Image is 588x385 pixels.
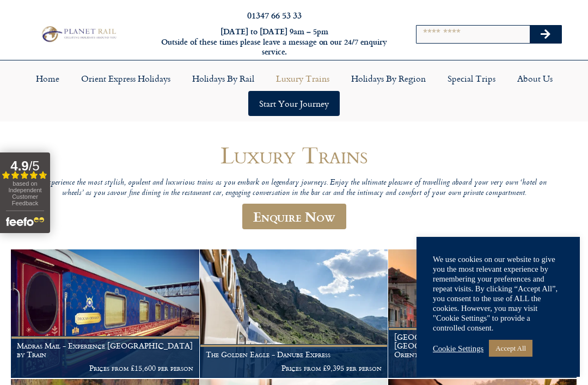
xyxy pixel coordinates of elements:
[33,142,555,168] h1: Luxury Trains
[70,66,181,91] a: Orient Express Holidays
[242,204,346,229] a: Enquire Now
[437,66,506,91] a: Special Trips
[247,9,302,21] a: 01347 66 53 33
[33,178,555,198] p: Experience the most stylish, opulent and luxurious trains as you embark on legendary journeys. En...
[248,91,340,116] a: Start your Journey
[5,66,583,116] nav: Menu
[265,66,340,91] a: Luxury Trains
[17,341,193,359] h1: Madras Mail - Experience [GEOGRAPHIC_DATA] by Train
[181,66,265,91] a: Holidays by Rail
[489,340,532,357] a: Accept All
[160,27,389,57] h6: [DATE] to [DATE] 9am – 5pm Outside of these times please leave a message on our 24/7 enquiry serv...
[433,344,483,353] a: Cookie Settings
[25,66,70,91] a: Home
[200,249,389,378] a: The Golden Eagle - Danube Express Prices from £9,395 per person
[17,364,193,372] p: Prices from £15,600 per person
[530,26,561,43] button: Search
[340,66,437,91] a: Holidays by Region
[394,333,571,358] h1: [GEOGRAPHIC_DATA] to [GEOGRAPHIC_DATA] on the Venice Simplon Orient Express
[206,364,382,372] p: Prices from £9,395 per person
[506,66,563,91] a: About Us
[394,364,571,372] p: Prices from £4,595 per person
[206,350,382,359] h1: The Golden Eagle - Danube Express
[388,249,577,378] a: [GEOGRAPHIC_DATA] to [GEOGRAPHIC_DATA] on the Venice Simplon Orient Express Prices from £4,595 pe...
[388,249,577,378] img: Orient Express Special Venice compressed
[11,249,200,378] a: Madras Mail - Experience [GEOGRAPHIC_DATA] by Train Prices from £15,600 per person
[433,254,563,333] div: We use cookies on our website to give you the most relevant experience by remembering your prefer...
[39,25,118,44] img: Planet Rail Train Holidays Logo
